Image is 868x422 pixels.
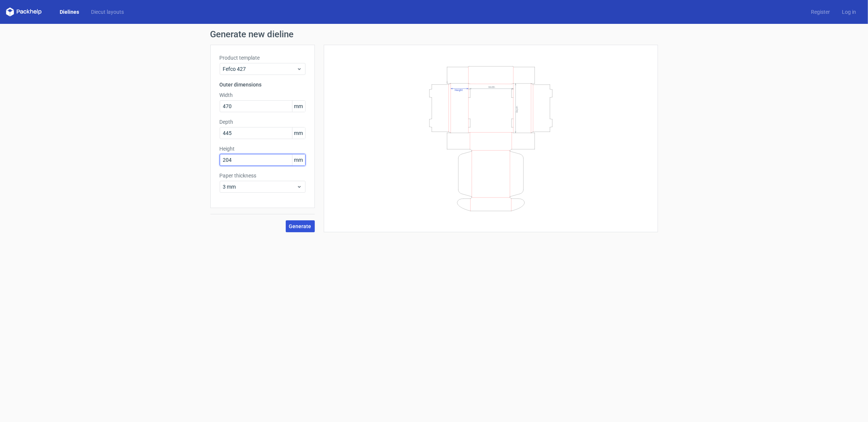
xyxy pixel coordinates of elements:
[220,145,305,152] label: Height
[220,81,305,88] h3: Outer dimensions
[220,54,305,62] label: Product template
[289,224,311,229] span: Generate
[488,85,495,88] text: Width
[54,8,85,16] a: Dielines
[210,30,658,39] h1: Generate new dieline
[805,8,836,16] a: Register
[292,127,305,139] span: mm
[220,172,305,179] label: Paper thickness
[292,101,305,112] span: mm
[220,118,305,126] label: Depth
[223,183,297,190] span: 3 mm
[286,220,315,232] button: Generate
[85,8,130,16] a: Diecut layouts
[455,88,463,91] text: Height
[836,8,862,16] a: Log in
[292,154,305,166] span: mm
[220,91,305,99] label: Width
[223,65,297,73] span: Fefco 427
[516,105,518,112] text: Depth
